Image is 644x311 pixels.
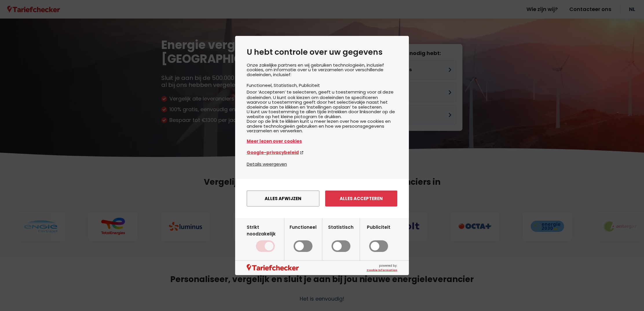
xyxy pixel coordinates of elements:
li: Publiciteit [299,82,320,88]
h2: U hebt controle over uw gegevens [247,47,397,57]
label: Functioneel [290,224,316,252]
a: Google-privacybeleid [247,149,397,156]
a: Cookie Information [367,268,397,272]
img: logo [247,264,299,271]
li: Statistisch [274,82,299,88]
a: Meer lezen over cookies [247,138,397,144]
button: Details weergeven [247,161,287,167]
button: Alles accepteren [325,191,397,206]
li: Functioneel [247,82,274,88]
label: Statistisch [328,224,354,252]
span: powered by: [367,264,397,272]
label: Strikt noodzakelijk [247,224,284,252]
label: Publiciteit [367,224,390,252]
button: Alles afwijzen [247,191,319,206]
div: menu [235,179,409,218]
div: Onze zakelijke partners en wij gebruiken technologieën, inclusief cookies, om informatie over u t... [247,63,397,161]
